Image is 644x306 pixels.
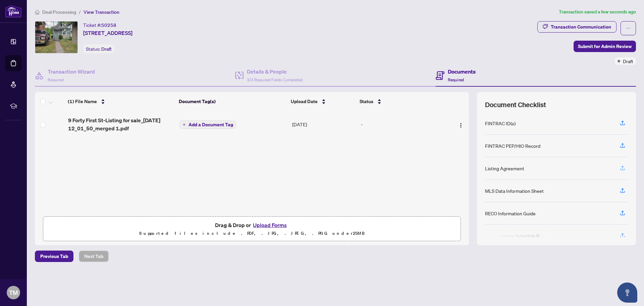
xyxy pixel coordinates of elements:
[35,10,40,14] span: home
[65,92,176,111] th: (1) File Name
[288,92,357,111] th: Upload Date
[617,282,637,303] button: Open asap
[83,29,132,37] span: [STREET_ADDRESS]
[179,120,236,129] button: Add a Document Tag
[47,229,457,237] p: Supported files include .PDF, .JPG, .JPEG, .PNG under 25 MB
[215,221,289,229] span: Drag & Drop or
[43,217,461,242] span: Drag & Drop orUpload FormsSupported files include .PDF, .JPG, .JPEG, .PNG under25MB
[626,26,631,31] span: ellipsis
[574,41,636,52] button: Submit for Admin Review
[83,44,114,53] div: Status:
[79,251,109,262] button: Next Tab
[485,165,524,172] div: Listing Agreement
[40,251,68,262] span: Previous Tab
[247,68,303,76] h4: Details & People
[485,187,544,194] div: MLS Data Information Sheet
[485,100,546,110] span: Document Checklist
[35,21,77,53] img: IMG-W12361935_1.jpg
[176,92,288,111] th: Document Tag(s)
[485,120,516,127] div: FINTRAC ID(s)
[84,9,119,15] span: View Transaction
[485,210,536,217] div: RECO Information Guide
[247,77,303,82] span: 3/3 Required Fields Completed
[360,98,373,105] span: Status
[357,92,443,111] th: Status
[578,41,632,52] span: Submit for Admin Review
[48,68,95,76] h4: Transaction Wizard
[291,98,318,105] span: Upload Date
[485,142,540,149] div: FINTRAC PEP/HIO Record
[455,119,466,130] button: Logo
[35,251,73,262] button: Previous Tab
[189,122,233,127] span: Add a Document Tag
[48,77,64,82] span: Required
[68,98,97,105] span: (1) File Name
[179,121,236,129] button: Add a Document Tag
[623,57,633,65] span: Draft
[182,123,186,126] span: plus
[551,21,611,32] div: Transaction Communication
[537,21,616,33] button: Transaction Communication
[361,121,442,128] div: -
[458,123,464,128] img: Logo
[83,21,116,29] div: Ticket #:
[68,116,174,132] span: 9 Forty First St-Listing for sale_[DATE] 12_01_50_merged 1.pdf
[101,46,112,52] span: Draft
[448,68,476,76] h4: Documents
[251,221,289,229] button: Upload Forms
[5,5,21,17] img: logo
[9,288,18,297] span: TM
[559,8,636,16] article: Transaction saved a few seconds ago
[289,111,359,138] td: [DATE]
[42,9,76,15] span: Deal Processing
[101,22,116,28] span: 50258
[448,77,464,82] span: Required
[79,8,81,16] li: /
